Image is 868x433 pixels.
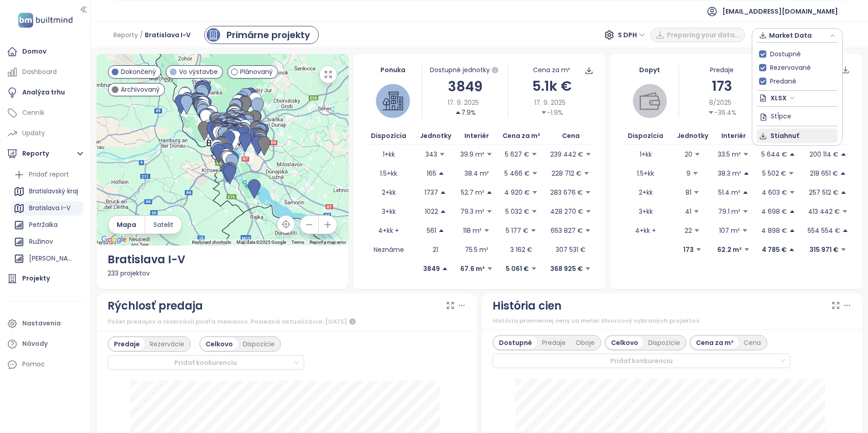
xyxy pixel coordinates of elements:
[762,245,787,255] p: 4 785 €
[842,227,848,234] span: caret-up
[551,226,583,236] p: 653 827 €
[683,245,694,255] p: 173
[739,336,766,349] div: Cena
[145,338,189,350] div: Rezervácie
[532,189,538,196] span: caret-down
[691,336,739,349] div: Cena za m²
[448,98,479,108] span: 17. 9. 2025
[743,170,750,177] span: caret-up
[840,246,847,253] span: caret-down
[618,28,645,42] span: S DPH
[364,202,413,221] td: 3+kk
[427,168,436,178] p: 165
[458,127,495,145] th: Interiér
[789,246,795,253] span: caret-up
[11,251,84,266] div: [PERSON_NAME]
[140,27,143,43] span: /
[550,149,583,159] p: 239 442 €
[708,108,736,118] div: -36.4%
[364,183,413,202] td: 2+kk
[22,107,44,118] div: Cenník
[413,127,458,145] th: Jednotky
[108,268,338,278] div: 233 projektov
[809,149,838,159] p: 200 114 €
[508,75,594,97] div: 5.1k €
[531,151,538,157] span: caret-down
[5,63,86,81] a: Dashboard
[483,227,490,234] span: caret-down
[364,240,413,259] td: Neznáme
[22,46,46,57] div: Domov
[685,226,692,236] p: 22
[504,168,530,178] p: 5 466 €
[422,76,508,97] div: 3849
[495,127,547,145] th: Cena za m²
[493,297,562,315] div: História cien
[685,207,691,216] p: 41
[422,65,508,76] div: Dostupné jednotky
[789,208,795,215] span: caret-up
[364,164,413,183] td: 1.5+kk
[693,208,700,215] span: caret-down
[442,266,448,272] span: caret-up
[5,124,86,143] a: Updaty
[788,170,794,177] span: caret-down
[708,109,714,116] span: caret-down
[537,336,571,349] div: Predaje
[531,266,537,272] span: caret-down
[425,149,437,159] p: 343
[571,336,600,349] div: Oboje
[718,187,740,197] p: 51.4 m²
[541,109,547,116] span: caret-down
[585,208,592,215] span: caret-down
[486,208,493,215] span: caret-down
[11,235,84,249] div: Ružinov
[770,131,799,141] span: Stiahnuť
[364,221,413,240] td: 4+kk +
[695,246,702,253] span: caret-down
[505,207,529,216] p: 5 032 €
[769,29,828,42] span: Market Data
[153,220,173,230] span: Satelit
[121,84,160,94] span: Archivovaný
[715,127,752,145] th: Interiér
[709,98,731,108] span: 8/2025
[460,264,485,274] p: 67.6 m²
[585,151,592,157] span: caret-down
[29,186,78,197] div: Bratislavský kraj
[757,29,838,42] div: button
[99,234,129,246] a: Open this area in Google Maps (opens a new window)
[842,208,848,215] span: caret-down
[808,226,840,236] p: 554 554 €
[5,104,86,122] a: Cenník
[789,151,795,157] span: caret-up
[99,234,129,246] img: Google
[552,168,582,178] p: 228 712 €
[809,187,838,197] p: 257 512 €
[534,98,566,108] span: 17. 9. 2025
[770,91,795,105] span: XLSX
[22,87,65,98] div: Analýza trhu
[29,236,53,247] div: Ružinov
[679,65,765,75] div: Predaje
[583,170,590,177] span: caret-down
[433,245,438,255] p: 21
[621,183,670,202] td: 2+kk
[463,226,482,236] p: 118 m²
[550,187,583,197] p: 283 676 €
[108,316,467,327] div: Počet predajov a rezervácií podľa mesiacov. Posledná aktualizácia: [DATE]
[667,30,740,40] span: Preparing your data...
[11,218,84,232] div: Petržalka
[493,316,852,325] div: História priemernej ceny za meter štvorcový vybraných projektov.
[204,26,319,44] a: primary
[504,187,530,197] p: 4 920 €
[809,245,838,255] p: 315 971 €
[108,297,203,315] div: Rýchlosť predaja
[766,63,814,73] span: Rezervované
[640,91,660,111] img: wallet
[108,251,338,268] div: Bratislava I-V
[423,264,440,274] p: 3849
[364,65,422,75] div: Ponuka
[762,187,787,197] p: 4 603 €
